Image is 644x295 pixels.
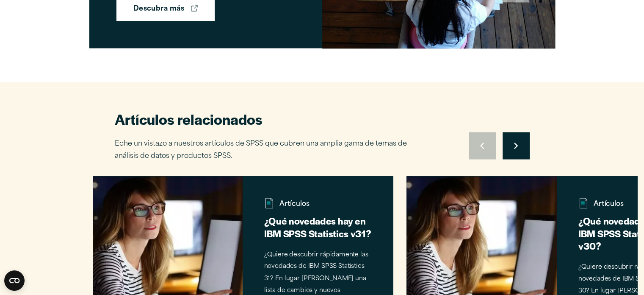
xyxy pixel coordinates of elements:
[133,6,185,12] font: Descubra más
[4,270,25,291] button: Abrir el widget CMP
[594,201,624,208] font: Artículos
[264,198,275,208] img: documento de documentos negativos
[514,142,518,149] svg: Chevron apuntando hacia la derecha
[503,132,530,159] button: Pasar a la siguiente diapositiva
[115,140,407,160] font: Eche un vistazo a nuestros artículos de SPSS que cubren una amplia gama de temas de análisis de d...
[264,214,371,239] font: ¿Qué novedades hay en IBM SPSS Statistics v31?
[578,198,589,208] img: documento de documentos negativos
[115,109,263,129] font: Artículos relacionados
[279,201,310,208] font: Artículos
